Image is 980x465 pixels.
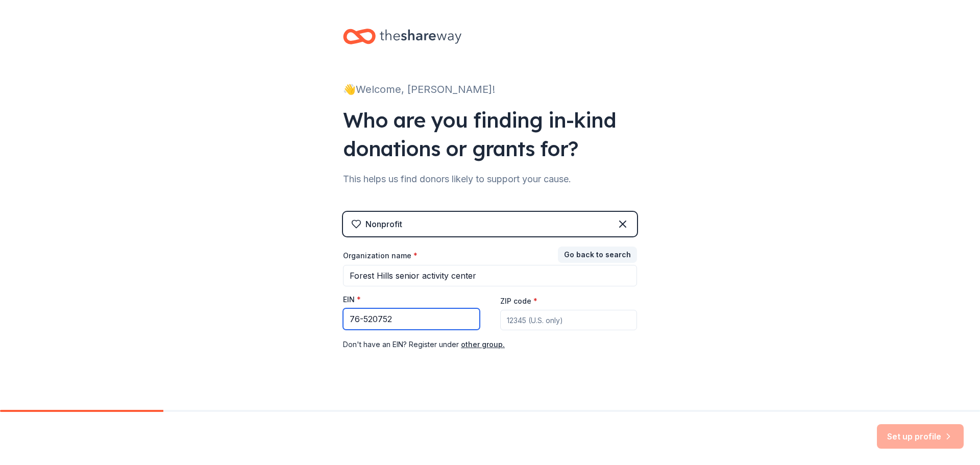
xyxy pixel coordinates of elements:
label: EIN [343,295,361,305]
button: Go back to search [558,247,637,263]
input: American Red Cross [343,265,637,286]
div: Nonprofit [365,218,402,230]
input: 12345 (U.S. only) [500,310,637,330]
div: 👋 Welcome, [PERSON_NAME]! [343,81,637,97]
input: 12-3456789 [343,308,480,330]
label: ZIP code [500,296,537,306]
button: other group. [461,338,505,351]
label: Organization name [343,251,418,261]
div: Who are you finding in-kind donations or grants for? [343,106,637,163]
div: Don ' t have an EIN? Register under [343,338,637,351]
div: This helps us find donors likely to support your cause. [343,171,637,187]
